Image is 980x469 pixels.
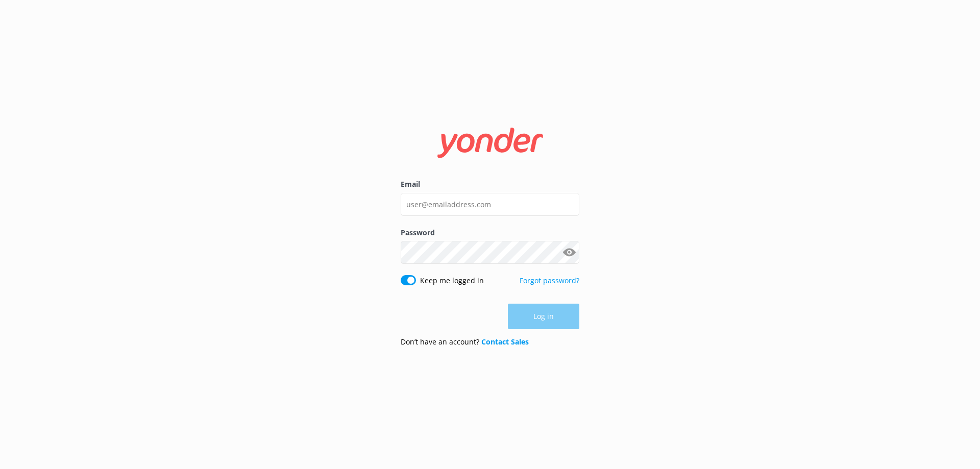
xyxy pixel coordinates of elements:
[481,337,529,347] a: Contact Sales
[401,227,579,238] label: Password
[401,179,579,190] label: Email
[401,336,529,348] p: Don’t have an account?
[520,276,579,285] a: Forgot password?
[559,242,579,263] button: Show password
[401,193,579,216] input: user@emailaddress.com
[420,275,484,286] label: Keep me logged in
